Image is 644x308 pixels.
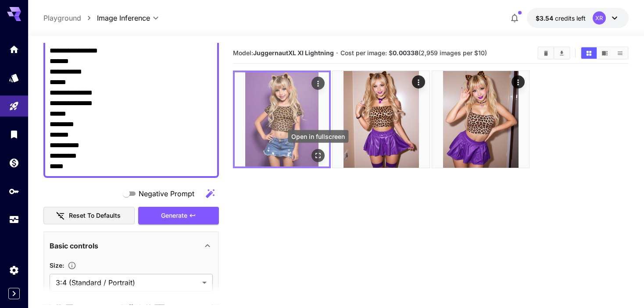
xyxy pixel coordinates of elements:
[597,47,612,59] button: Show images in video view
[311,149,325,162] div: Open in fullscreen
[432,71,529,168] img: 9k=
[9,265,19,276] div: Settings
[9,129,19,140] div: Library
[50,241,98,251] p: Basic controls
[393,49,419,57] b: 0.00338
[233,49,334,57] span: Model:
[43,207,135,225] button: Reset to defaults
[580,46,629,60] div: Show images in grid viewShow images in video viewShow images in list view
[311,77,325,90] div: Actions
[9,101,19,112] div: Playground
[138,207,219,225] button: Generate
[581,47,597,59] button: Show images in grid view
[43,13,81,23] a: Playground
[43,13,97,23] nav: breadcrumb
[288,130,348,143] div: Open in fullscreen
[8,288,20,299] button: Expand sidebar
[9,72,19,83] div: Models
[527,8,629,28] button: $3.5417XR
[593,11,606,25] div: XR
[536,14,555,22] span: $3.54
[536,14,586,23] div: $3.5417
[64,261,80,270] button: Adjust the dimensions of the generated image by specifying its width and height in pixels, or sel...
[253,49,334,57] b: JuggernautXL XI Lightning
[50,235,213,256] div: Basic controls
[9,44,19,55] div: Home
[555,14,586,22] span: credits left
[512,75,525,89] div: Actions
[56,277,199,288] span: 3:4 (Standard / Portrait)
[50,262,64,269] span: Size :
[235,72,329,166] img: 9k=
[340,49,487,57] span: Cost per image: $ (2,959 images per $10)
[612,47,628,59] button: Show images in list view
[537,46,570,60] div: Clear ImagesDownload All
[333,71,429,168] img: 2Q==
[9,157,19,168] div: Wallet
[538,47,554,59] button: Clear Images
[139,188,194,199] span: Negative Prompt
[9,214,19,225] div: Usage
[97,13,150,23] span: Image Inference
[9,186,19,197] div: API Keys
[336,48,338,58] p: ·
[554,47,569,59] button: Download All
[412,75,425,89] div: Actions
[161,210,187,221] span: Generate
